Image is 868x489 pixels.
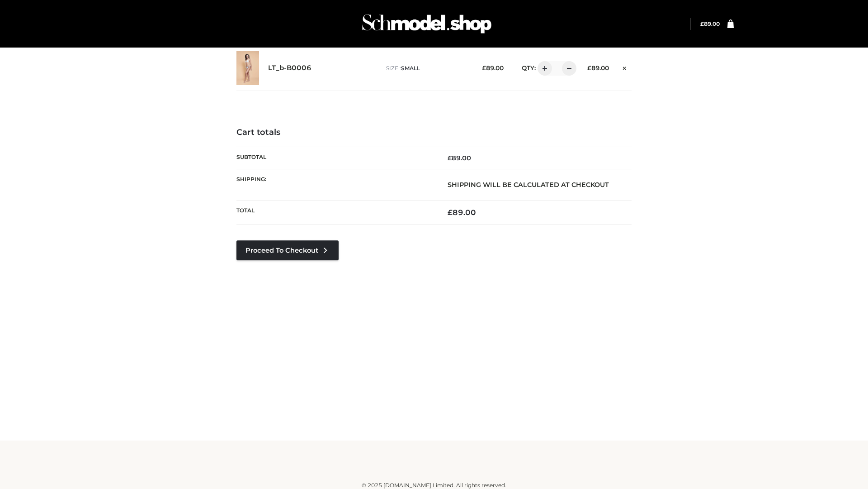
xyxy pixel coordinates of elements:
[448,154,471,162] bdi: 89.00
[236,147,434,169] th: Subtotal
[448,154,452,162] span: £
[587,64,609,72] bdi: 89.00
[236,51,259,85] img: LT_b-B0006 - SMALL
[513,61,573,76] div: QTY:
[700,20,720,27] a: £89.00
[587,64,591,72] span: £
[236,240,339,260] a: Proceed to Checkout
[700,20,720,27] bdi: 89.00
[448,208,453,217] span: £
[236,128,632,138] h4: Cart totals
[618,61,632,73] a: Remove this item
[236,201,434,225] th: Total
[700,20,704,27] span: £
[482,64,486,72] span: £
[359,6,495,42] img: Schmodel Admin 964
[482,64,504,72] bdi: 89.00
[448,208,476,217] bdi: 89.00
[448,181,609,189] strong: Shipping will be calculated at checkout
[386,64,468,72] p: size :
[401,65,420,72] span: SMALL
[236,169,434,200] th: Shipping:
[268,64,311,72] a: LT_b-B0006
